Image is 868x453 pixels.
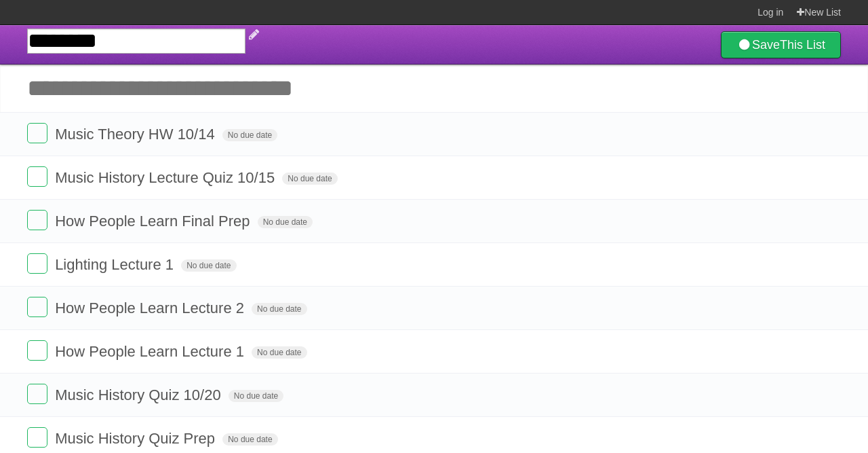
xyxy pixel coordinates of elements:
[27,384,47,404] label: Done
[252,303,307,315] span: No due date
[222,433,277,446] span: No due date
[282,173,337,185] span: No due date
[55,256,177,273] : Lighting Lecture 1
[27,166,47,187] label: Done
[27,210,47,230] label: Done
[55,213,253,230] span: How People Learn Final Prep
[780,38,825,52] b: This List
[27,123,47,143] label: Done
[222,129,277,141] span: No due date
[55,126,218,143] span: Music Theory HW 10/14
[55,430,218,447] span: Music History Quiz Prep
[55,169,278,186] span: Music History Lecture Quiz 10/15
[229,390,283,402] span: No due date
[55,343,248,360] span: How People Learn Lecture 1
[181,259,236,272] span: No due date
[27,427,47,448] label: Done
[252,346,307,359] span: No due date
[27,297,47,317] label: Done
[721,31,841,58] a: SaveThis List
[55,386,224,403] span: Music History Quiz 10/20
[27,340,47,361] label: Done
[27,253,47,274] label: Done
[55,300,248,316] span: How People Learn Lecture 2
[258,216,313,228] span: No due date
